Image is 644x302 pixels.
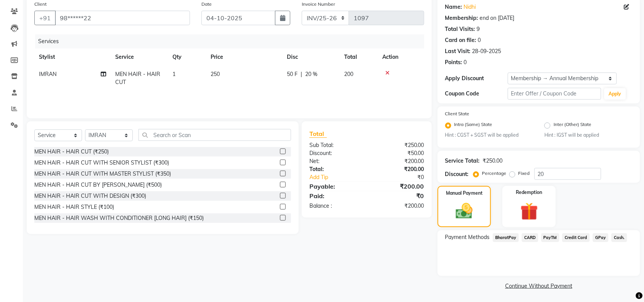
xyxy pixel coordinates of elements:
th: Service [111,48,168,66]
span: GPay [593,233,609,242]
input: Enter Offer / Coupon Code [508,88,601,100]
div: ₹200.00 [367,157,430,165]
div: MEN HAIR - HAIR CUT WITH DESIGN (₹300) [34,192,146,200]
div: ₹250.00 [367,141,430,149]
label: Intra (Same) State [454,121,493,130]
th: Qty [168,48,206,66]
div: Balance : [304,202,367,210]
input: Search or Scan [138,129,291,141]
div: Payable: [304,182,367,191]
div: Coupon Code [445,90,508,98]
input: Search by Name/Mobile/Email/Code [55,11,190,25]
div: MEN HAIR - HAIR STYLE (₹100) [34,203,114,211]
div: Apply Discount [445,74,508,82]
div: MEN HAIR - HAIR CUT WITH MASTER STYLIST (₹350) [34,170,171,178]
div: ₹250.00 [483,157,503,165]
label: Invoice Number [302,1,335,8]
div: Services [35,34,430,48]
th: Price [206,48,282,66]
div: MEN HAIR - HAIR WASH WITH CONDITIONER [LONG HAIR] (₹150) [34,214,204,222]
a: Continue Without Payment [439,282,639,290]
label: Redemption [516,189,543,196]
span: 1 [172,71,175,78]
div: ₹50.00 [367,149,430,157]
div: 0 [464,58,467,66]
img: _gift.svg [515,200,544,222]
div: 28-09-2025 [472,47,501,55]
div: Card on file: [445,36,477,44]
div: ₹0 [377,173,430,181]
span: CARD [522,233,538,242]
span: Total [309,130,327,138]
div: Discount: [304,149,367,157]
span: MEN HAIR - HAIR CUT [115,71,160,86]
small: Hint : IGST will be applied [544,132,632,139]
div: Name: [445,3,462,11]
div: Total Visits: [445,25,475,33]
button: Apply [604,88,626,100]
div: Points: [445,58,462,66]
span: IMRAN [39,71,56,78]
th: Stylist [34,48,111,66]
div: Net: [304,157,367,165]
label: Manual Payment [446,190,483,197]
div: Service Total: [445,157,480,165]
span: 50 F [287,70,298,78]
label: Percentage [482,170,507,177]
label: Client [34,1,47,8]
div: ₹0 [367,191,430,200]
div: ₹200.00 [367,202,430,210]
th: Total [340,48,378,66]
label: Client State [445,110,470,117]
span: 200 [344,71,353,78]
div: end on [DATE] [480,14,515,22]
span: | [301,70,302,78]
div: MEN HAIR - HAIR CUT WITH SENIOR STYLIST (₹300) [34,159,169,167]
div: 0 [478,36,481,44]
div: Paid: [304,191,367,200]
div: Total: [304,165,367,173]
span: Credit Card [562,233,590,242]
div: ₹200.00 [367,182,430,191]
a: Nidhi [464,3,476,11]
th: Disc [282,48,340,66]
span: 20 % [305,70,317,78]
a: Add Tip [304,173,377,181]
img: _cash.svg [451,201,478,221]
span: BharatPay [493,233,519,242]
div: Discount: [445,170,469,178]
span: Cash. [612,233,627,242]
div: Sub Total: [304,141,367,149]
span: Payment Methods [445,233,490,241]
label: Fixed [518,170,530,177]
button: +91 [34,11,56,25]
span: 250 [211,71,220,78]
div: ₹200.00 [367,165,430,173]
th: Action [378,48,424,66]
div: 9 [477,25,480,33]
small: Hint : CGST + SGST will be applied [445,132,533,139]
div: MEN HAIR - HAIR CUT (₹250) [34,148,109,156]
div: Membership: [445,14,478,22]
div: Last Visit: [445,47,471,55]
label: Date [201,1,212,8]
label: Inter (Other) State [554,121,591,130]
div: MEN HAIR - HAIR CUT BY [PERSON_NAME] (₹500) [34,181,162,189]
span: PayTM [541,233,560,242]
